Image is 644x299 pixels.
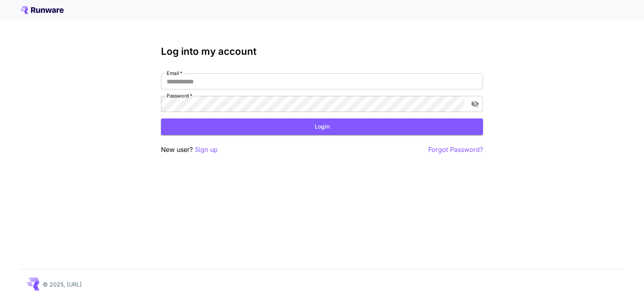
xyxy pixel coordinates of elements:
p: New user? [161,145,218,155]
h3: Log into my account [161,46,483,57]
label: Password [167,92,192,99]
label: Email [167,70,182,77]
button: Forgot Password? [428,145,483,155]
button: Sign up [195,145,218,155]
button: Login [161,118,483,135]
button: toggle password visibility [468,97,482,111]
p: © 2025, [URL] [43,280,82,289]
